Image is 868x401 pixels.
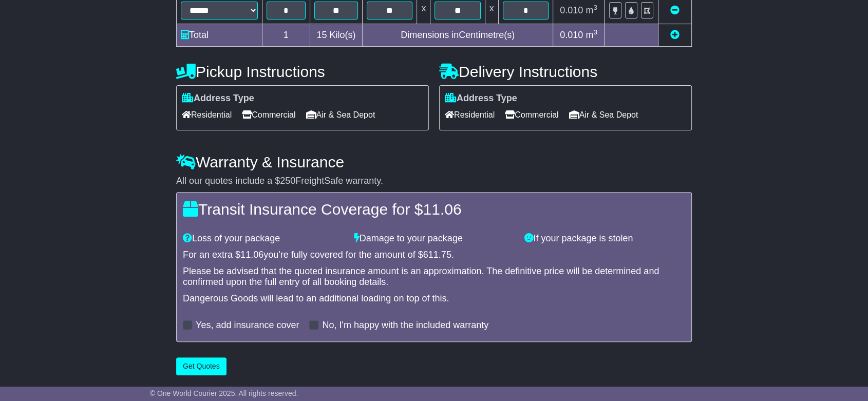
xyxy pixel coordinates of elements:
sup: 3 [593,28,597,36]
span: Air & Sea Depot [569,107,638,123]
span: m [586,30,597,40]
div: If your package is stolen [519,233,690,244]
span: 11.06 [423,201,461,218]
a: Add new item [670,30,680,40]
span: 11.06 [240,250,263,260]
h4: Warranty & Insurance [176,154,692,170]
td: Kilo(s) [310,24,363,47]
td: Dimensions in Centimetre(s) [363,24,553,47]
span: Commercial [505,107,558,123]
span: Residential [445,107,495,123]
span: 250 [280,176,295,186]
label: Address Type [182,93,254,104]
span: © One World Courier 2025. All rights reserved. [150,389,298,397]
span: Residential [182,107,232,123]
span: 15 [316,30,327,40]
a: Remove this item [670,5,680,15]
sup: 3 [593,4,597,11]
span: 0.010 [560,5,583,15]
div: For an extra $ you're fully covered for the amount of $ . [183,250,685,261]
div: Please be advised that the quoted insurance amount is an approximation. The definitive price will... [183,266,685,288]
span: 0.010 [560,30,583,40]
span: Commercial [242,107,295,123]
h4: Transit Insurance Coverage for $ [183,201,685,218]
button: Get Quotes [176,357,227,375]
h4: Delivery Instructions [439,63,692,80]
span: m [586,5,597,15]
label: No, I'm happy with the included warranty [322,320,488,331]
div: Damage to your package [349,233,520,244]
td: 1 [262,24,310,47]
label: Yes, add insurance cover [196,320,299,331]
td: Total [177,24,262,47]
label: Address Type [445,93,517,104]
span: 611.75 [423,250,451,260]
div: Dangerous Goods will lead to an additional loading on top of this. [183,293,685,304]
div: All our quotes include a $ FreightSafe warranty. [176,176,692,187]
h4: Pickup Instructions [176,63,429,80]
span: Air & Sea Depot [306,107,375,123]
div: Loss of your package [178,233,349,244]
